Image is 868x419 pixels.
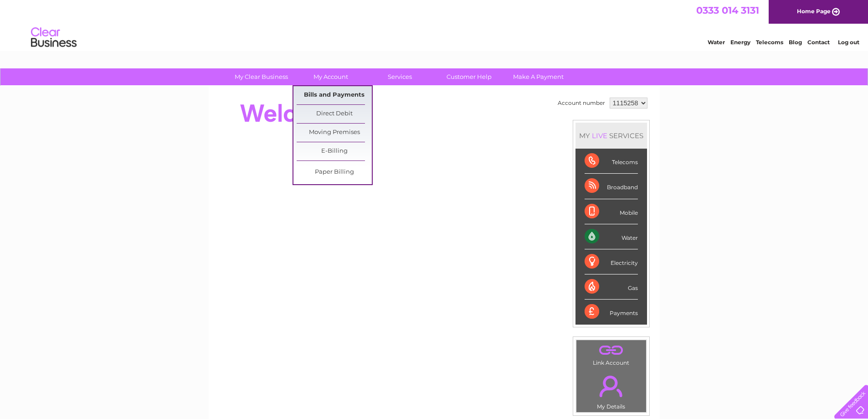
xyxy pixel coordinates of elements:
[362,68,437,85] a: Services
[696,5,759,16] a: 0333 014 3131
[590,131,609,140] div: LIVE
[297,124,372,142] a: Moving Premises
[224,68,299,85] a: My Clear Business
[431,68,507,85] a: Customer Help
[576,340,647,368] td: Link Account
[297,105,372,123] a: Direct Debit
[585,300,638,324] div: Payments
[708,39,725,46] a: Water
[789,39,802,46] a: Blog
[730,39,750,46] a: Energy
[585,249,638,274] div: Electricity
[555,95,607,111] td: Account number
[838,39,859,46] a: Log out
[756,39,783,46] a: Telecoms
[31,24,77,52] img: logo.png
[579,342,644,358] a: .
[585,274,638,300] div: Gas
[579,370,644,402] a: .
[576,368,647,413] td: My Details
[807,39,830,46] a: Contact
[297,163,372,181] a: Paper Billing
[585,149,638,174] div: Telecoms
[585,224,638,249] div: Water
[575,123,647,149] div: MY SERVICES
[297,142,372,160] a: E-Billing
[501,68,576,85] a: Make A Payment
[297,86,372,104] a: Bills and Payments
[585,174,638,199] div: Broadband
[219,5,650,44] div: Clear Business is a trading name of Verastar Limited (registered in [GEOGRAPHIC_DATA] No. 3667643...
[293,68,368,85] a: My Account
[585,199,638,224] div: Mobile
